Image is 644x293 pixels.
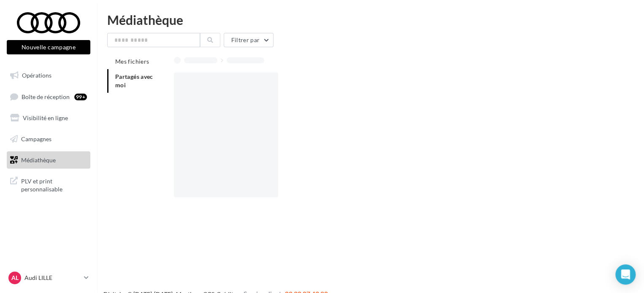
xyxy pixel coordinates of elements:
[115,73,153,89] span: Partagés avec moi
[5,172,92,197] a: PLV et print personnalisable
[23,114,68,121] span: Visibilité en ligne
[5,67,92,84] a: Opérations
[7,40,90,54] button: Nouvelle campagne
[5,109,92,127] a: Visibilité en ligne
[21,156,56,163] span: Médiathèque
[7,270,90,286] a: AL Audi LILLE
[115,58,149,65] span: Mes fichiers
[224,33,273,47] button: Filtrer par
[74,94,87,100] div: 99+
[5,151,92,169] a: Médiathèque
[21,175,87,194] span: PLV et print personnalisable
[107,13,634,26] div: Médiathèque
[615,264,636,285] div: Open Intercom Messenger
[24,274,81,282] p: Audi LILLE
[22,93,70,100] span: Boîte de réception
[5,88,92,106] a: Boîte de réception99+
[22,72,51,79] span: Opérations
[11,274,19,282] span: AL
[5,130,92,148] a: Campagnes
[21,135,51,142] span: Campagnes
